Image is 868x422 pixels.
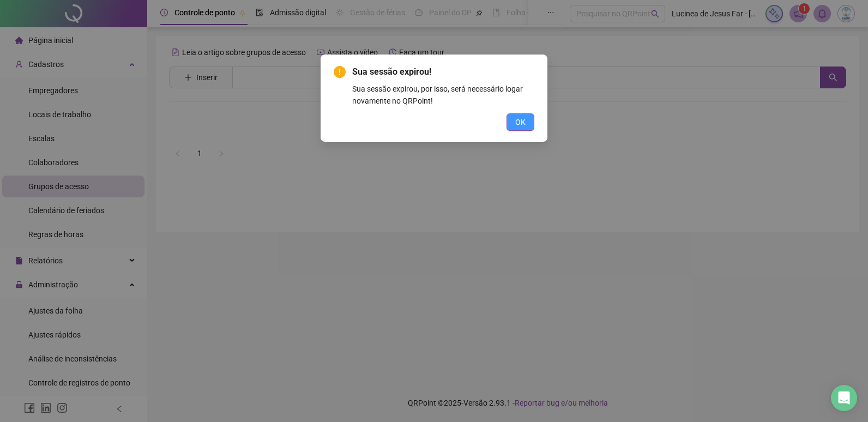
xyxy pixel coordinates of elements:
div: Open Intercom Messenger [831,385,857,411]
div: Sua sessão expirou, por isso, será necessário logar novamente no QRPoint! [352,83,534,107]
span: Sua sessão expirou! [352,67,431,77]
span: exclamation-circle [334,66,346,78]
button: OK [507,113,534,131]
span: OK [515,116,526,128]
